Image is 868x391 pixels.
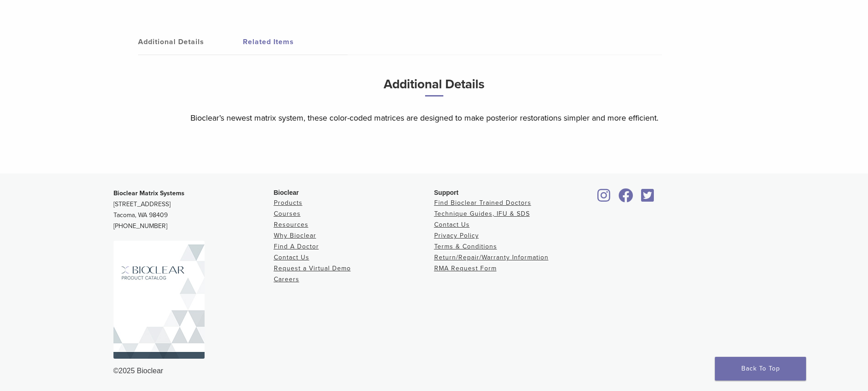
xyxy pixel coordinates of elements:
a: Request a Virtual Demo [274,264,351,272]
a: Find Bioclear Trained Doctors [434,199,531,207]
div: ©2025 Bioclear [113,366,755,376]
a: Find A Doctor [274,243,319,250]
a: Contact Us [434,221,470,229]
strong: Bioclear Matrix Systems [113,189,185,197]
a: Return/Repair/Warranty Information [434,254,549,261]
a: Bioclear [638,194,657,203]
a: Courses [274,210,301,218]
p: Bioclear’s newest matrix system, these color-coded matrices are designed to make posterior restor... [190,111,678,125]
a: Terms & Conditions [434,243,497,250]
span: Bioclear [274,189,299,196]
span: Support [434,189,459,196]
a: Additional Details [138,29,243,55]
a: Careers [274,275,299,283]
a: Bioclear [616,194,637,203]
a: Contact Us [274,254,309,261]
a: Resources [274,221,308,229]
a: Why Bioclear [274,232,316,239]
a: Privacy Policy [434,232,479,239]
a: Products [274,199,303,207]
a: Back To Top [715,357,806,381]
a: Bioclear [595,194,614,203]
a: Related Items [243,29,348,55]
a: Technique Guides, IFU & SDS [434,210,530,218]
p: [STREET_ADDRESS] Tacoma, WA 98409 [PHONE_NUMBER] [113,188,274,232]
a: RMA Request Form [434,264,497,272]
h3: Additional Details [190,73,678,104]
img: Bioclear [113,241,205,359]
